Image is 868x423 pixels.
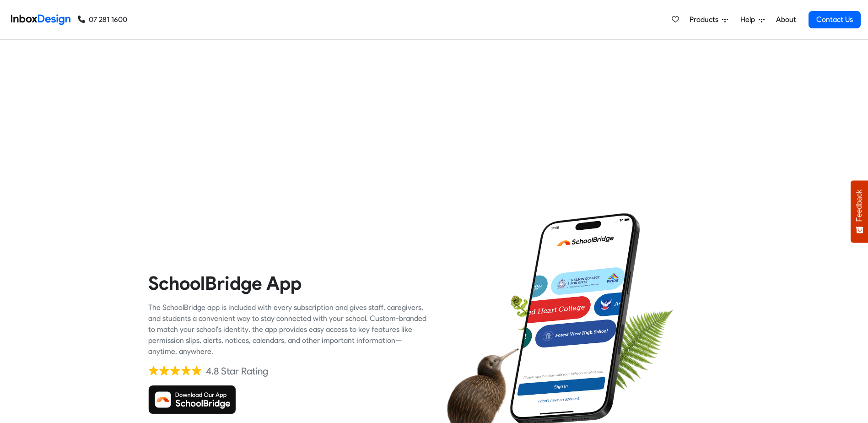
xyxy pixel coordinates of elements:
div: The SchoolBridge app is included with every subscription and gives staff, caregivers, and student... [148,302,427,357]
button: Feedback - Show survey [851,180,868,243]
span: Products [690,14,722,25]
img: Download SchoolBridge App [148,385,236,414]
span: Feedback [855,190,863,222]
a: Products [686,11,732,29]
a: 07 281 1600 [78,14,127,25]
a: Contact Us [809,11,861,28]
heading: SchoolBridge App [148,271,427,295]
a: Help [737,11,768,29]
span: Help [740,14,759,25]
div: 4.8 Star Rating [206,364,268,378]
a: About [773,11,798,29]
